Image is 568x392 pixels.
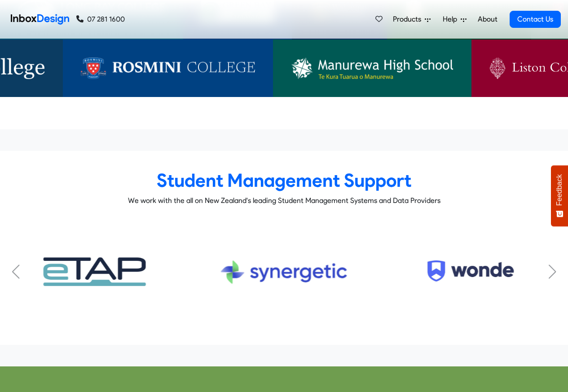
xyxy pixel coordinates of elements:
a: Help [439,10,470,28]
img: Wonde [414,242,533,302]
div: Next slide [548,264,557,279]
a: Contact Us [510,11,561,28]
span: Products [393,14,425,25]
img: eTap [35,242,154,302]
span: Feedback [555,174,564,206]
div: 7 / 7 [385,242,561,302]
a: About [475,10,500,28]
button: Feedback - Show survey [551,165,568,226]
div: 5 / 7 [7,242,183,302]
heading: Student Management Support [7,169,561,192]
img: Manurewa High School [291,57,454,79]
a: Products [389,10,434,28]
p: We work with the all on New Zealand's leading Student Management Systems and Data Providers [7,195,561,206]
span: Help [443,14,461,25]
div: 6 / 7 [196,242,372,302]
a: 07 281 1600 [76,14,125,25]
img: Rosmini College [81,57,255,79]
div: Previous slide [11,264,20,279]
img: Synergetic [212,236,356,308]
